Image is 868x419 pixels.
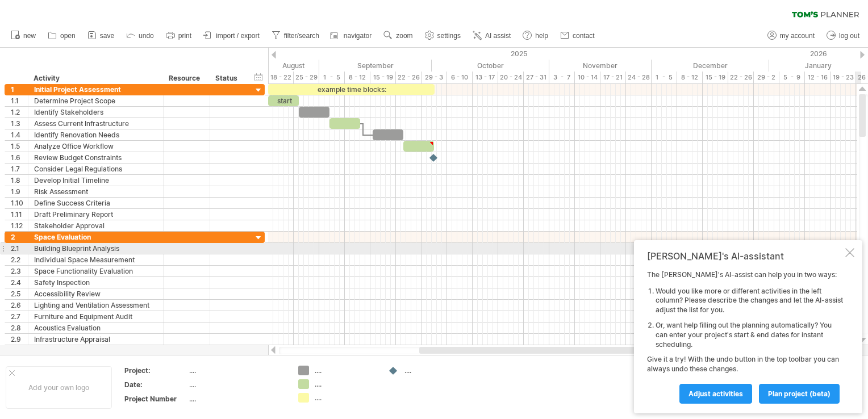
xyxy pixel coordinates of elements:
[124,366,187,375] div: Project:
[652,60,769,72] div: December 2025
[34,118,157,129] div: Assess Current Infrastructure
[11,334,28,345] div: 2.9
[11,152,28,163] div: 1.6
[34,288,157,299] div: Accessibility Review
[178,32,191,40] span: print
[549,72,575,83] div: 3 - 7
[647,250,843,262] div: [PERSON_NAME]'s AI-assistant
[34,129,157,140] div: Identify Renovation Needs
[124,380,187,389] div: Date:
[11,164,28,174] div: 1.7
[6,366,112,409] div: Add your own logo
[189,366,285,375] div: ....
[169,73,203,84] div: Resource
[404,366,466,375] div: ....
[779,72,805,83] div: 5 - 9
[11,220,28,231] div: 1.12
[839,32,859,40] span: log out
[728,72,754,83] div: 22 - 26
[34,84,157,95] div: Initial Project Assessment
[520,28,552,43] a: help
[34,266,157,276] div: Space Functionality Evaluation
[189,394,285,404] div: ....
[269,28,323,43] a: filter/search
[45,28,79,43] a: open
[315,379,377,389] div: ....
[34,277,157,288] div: Safety Inspection
[647,270,843,403] div: The [PERSON_NAME]'s AI-assist can help you in two ways: Give it a try! With the undo button in th...
[575,72,600,83] div: 10 - 14
[34,107,157,118] div: Identify Stakeholders
[34,232,157,242] div: Space Evaluation
[703,72,728,83] div: 15 - 19
[470,28,514,43] a: AI assist
[11,266,28,276] div: 2.3
[268,84,435,95] div: example time blocks:
[831,72,856,83] div: 19 - 23
[34,198,157,208] div: Define Success Criteria
[23,32,36,40] span: new
[11,254,28,265] div: 2.2
[688,389,743,398] span: Adjust activities
[11,209,28,220] div: 1.11
[60,32,76,40] span: open
[100,32,114,40] span: save
[396,32,412,40] span: zoom
[557,28,598,43] a: contact
[422,72,447,83] div: 29 - 3
[535,32,548,40] span: help
[315,393,377,403] div: ....
[11,141,28,152] div: 1.5
[422,28,464,43] a: settings
[485,32,511,40] span: AI assist
[11,243,28,254] div: 2.1
[11,198,28,208] div: 1.10
[11,311,28,322] div: 2.7
[11,107,28,118] div: 1.2
[328,28,375,43] a: navigator
[315,366,377,375] div: ....
[11,175,28,186] div: 1.8
[124,394,187,404] div: Project Number
[34,254,157,265] div: Individual Space Measurement
[85,28,118,43] a: save
[780,32,815,40] span: my account
[268,72,294,83] div: 18 - 22
[11,277,28,288] div: 2.4
[765,28,818,43] a: my account
[11,118,28,129] div: 1.3
[11,288,28,299] div: 2.5
[11,95,28,106] div: 1.1
[498,72,524,83] div: 20 - 24
[11,232,28,242] div: 2
[201,28,263,43] a: import / export
[139,32,154,40] span: undo
[652,72,677,83] div: 1 - 5
[34,209,157,220] div: Draft Preliminary Report
[679,384,752,404] a: Adjust activities
[677,72,703,83] div: 8 - 12
[34,175,157,186] div: Develop Initial Timeline
[473,72,498,83] div: 13 - 17
[656,287,843,315] li: Would you like more or different activities in the left column? Please describe the changes and l...
[656,321,843,349] li: Or, want help filling out the planning automatically? You can enter your project's start & end da...
[11,129,28,140] div: 1.4
[396,72,422,83] div: 22 - 26
[11,186,28,197] div: 1.9
[11,322,28,333] div: 2.8
[824,28,863,43] a: log out
[34,300,157,311] div: Lighting and Ventilation Assessment
[319,60,432,72] div: September 2025
[34,186,157,197] div: Risk Assessment
[345,72,370,83] div: 8 - 12
[319,72,345,83] div: 1 - 5
[447,72,473,83] div: 6 - 10
[123,28,157,43] a: undo
[189,380,285,389] div: ....
[437,32,461,40] span: settings
[600,72,626,83] div: 17 - 21
[216,32,260,40] span: import / export
[805,72,831,83] div: 12 - 16
[432,60,549,72] div: October 2025
[344,32,372,40] span: navigator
